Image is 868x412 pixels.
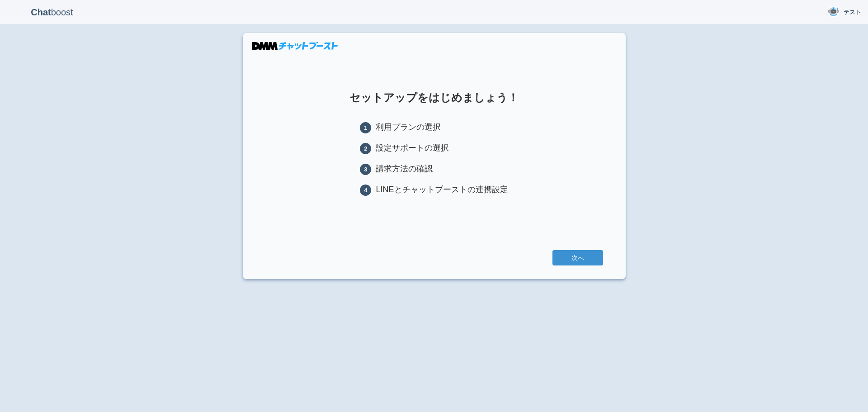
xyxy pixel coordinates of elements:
[828,6,839,17] img: User Image
[844,8,861,17] span: テスト
[252,42,338,50] img: DMMチャットブースト
[360,185,371,196] span: 4
[360,142,508,154] li: 設定サポートの選択
[265,92,603,104] h1: セットアップをはじめましょう！
[7,1,97,24] p: boost
[360,164,371,175] span: 3
[360,122,371,133] span: 1
[360,163,508,175] li: 請求方法の確認
[31,7,51,17] b: Chat
[360,122,508,133] li: 利用プランの選択
[360,184,508,196] li: LINEとチャットブーストの連携設定
[552,250,603,265] a: 次へ
[360,143,371,154] span: 2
